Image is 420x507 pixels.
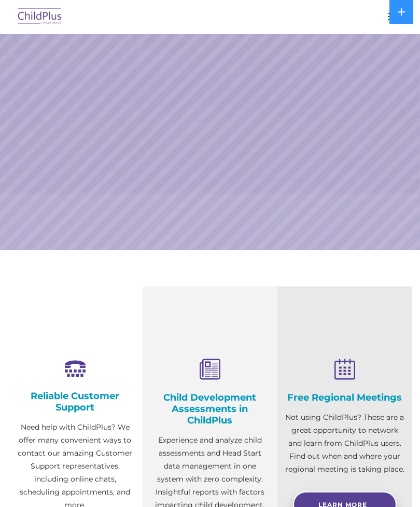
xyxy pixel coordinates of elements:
h4: Reliable Customer Support [16,390,135,413]
p: Not using ChildPlus? These are a great opportunity to network and learn from ChildPlus users. Fin... [285,411,404,476]
h4: Child Development Assessments in ChildPlus [150,392,270,426]
h4: Free Regional Meetings [285,392,404,403]
img: ChildPlus by Procare Solutions [16,5,64,29]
